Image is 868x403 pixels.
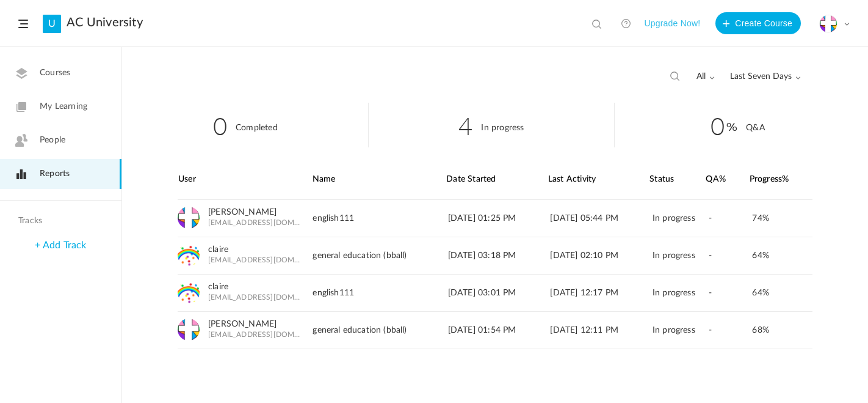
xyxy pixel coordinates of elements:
[208,256,302,264] span: [EMAIL_ADDRESS][DOMAIN_NAME]
[448,275,549,311] div: [DATE] 03:01 PM
[67,15,143,30] a: AC University
[178,160,311,199] div: User
[458,108,472,142] span: 4
[178,244,200,266] img: untitled.png
[709,237,751,274] div: -
[709,275,751,311] div: -
[236,124,278,132] cite: Completed
[40,67,70,79] span: Courses
[653,275,708,311] div: In progress
[446,160,547,199] div: Date Started
[208,293,302,301] span: [EMAIL_ADDRESS][DOMAIN_NAME]
[653,200,708,237] div: In progress
[313,288,354,298] span: english111
[820,15,837,32] img: cross-mosaek.png
[730,72,801,82] span: Last Seven Days
[35,240,86,250] a: + Add Track
[40,134,65,147] span: People
[709,200,751,237] div: -
[706,160,748,199] div: QA%
[313,325,407,336] span: general education (bball)
[208,245,228,255] a: claire
[649,160,705,199] div: Status
[208,330,302,339] span: [EMAIL_ADDRESS][DOMAIN_NAME]
[208,282,228,292] a: claire
[696,72,715,82] span: all
[178,281,200,303] img: untitled.png
[709,312,751,349] div: -
[653,237,708,274] div: In progress
[213,108,227,142] span: 0
[313,213,354,224] span: english111
[208,319,277,330] a: [PERSON_NAME]
[40,100,87,113] span: My Learning
[43,15,61,33] a: U
[313,251,407,261] span: general education (bball)
[644,12,700,34] button: Upgrade Now!
[208,218,302,227] span: [EMAIL_ADDRESS][DOMAIN_NAME]
[550,200,651,237] div: [DATE] 05:44 PM
[448,237,549,274] div: [DATE] 03:18 PM
[313,160,446,199] div: Name
[752,245,802,267] div: 64%
[746,124,765,132] cite: Q&A
[448,312,549,349] div: [DATE] 01:54 PM
[715,12,801,34] button: Create Course
[752,319,802,341] div: 68%
[750,160,812,199] div: Progress%
[481,124,524,132] cite: In progress
[548,160,649,199] div: Last Activity
[752,282,802,304] div: 64%
[550,275,651,311] div: [DATE] 12:17 PM
[208,207,277,218] a: [PERSON_NAME]
[448,200,549,237] div: [DATE] 01:25 PM
[752,207,802,229] div: 74%
[18,216,100,226] h4: Tracks
[40,168,70,180] span: Reports
[550,312,651,349] div: [DATE] 12:11 PM
[178,319,200,341] img: cross-mosaek.png
[178,207,200,229] img: cross-mosaek.png
[550,237,651,274] div: [DATE] 02:10 PM
[711,108,737,142] span: 0
[653,312,708,349] div: In progress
